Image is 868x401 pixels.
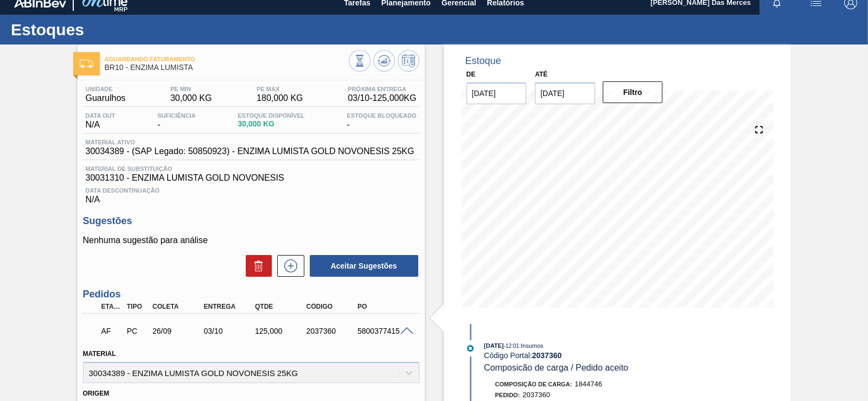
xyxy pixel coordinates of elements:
p: Nenhuma sugestão para análise [83,235,419,245]
div: Nova sugestão [272,255,304,277]
span: 03/10 - 125,000 KG [348,93,416,103]
div: Aguardando Faturamento [99,319,125,343]
span: 2037360 [522,391,550,399]
span: Data out [86,112,116,119]
span: Estoque Disponível [238,112,304,119]
label: Até [535,71,547,78]
span: Próxima Entrega [348,86,416,92]
button: Atualizar Gráfico [373,50,395,72]
div: 03/10/2025 [201,327,258,335]
div: Estoque [465,55,501,67]
input: dd/mm/yyyy [467,82,527,104]
input: dd/mm/yyyy [535,82,595,104]
div: Código Portal: [484,351,742,360]
span: Unidade [86,86,126,92]
span: Composição de Carga : [495,381,572,387]
div: Qtde [252,303,309,310]
div: Tipo [124,303,150,310]
div: 2037360 [304,327,360,335]
span: Data Descontinuação [86,187,417,194]
span: 180,000 KG [257,93,303,103]
span: BR10 - ENZIMA LUMISTA [105,63,349,72]
div: Etapa [99,303,125,310]
span: : Insumos [519,342,544,349]
button: Filtro [603,81,663,103]
span: PE MAX [257,86,303,92]
span: Aguardando Faturamento [105,56,349,62]
div: 26/09/2025 [150,327,206,335]
label: Material [83,350,116,358]
span: Composicão de carga / Pedido aceito [484,363,628,372]
div: 125,000 [252,327,309,335]
span: Pedido : [495,392,520,398]
label: De [467,71,476,78]
img: Ícone [80,60,93,68]
div: Coleta [150,303,206,310]
div: Entrega [201,303,258,310]
button: Programar Estoque [398,50,419,72]
h3: Sugestões [83,215,419,227]
div: Código [304,303,360,310]
span: Estoque Bloqueado [347,112,416,119]
div: Aceitar Sugestões [304,254,419,278]
span: Suficiência [157,112,195,119]
span: 30,000 KG [170,93,212,103]
span: - 12:01 [504,343,519,349]
span: Material de Substituição [86,166,417,172]
strong: 2037360 [532,351,562,360]
div: N/A [83,183,419,205]
span: Material ativo [86,139,414,145]
span: 30,000 KG [238,120,304,128]
div: - [344,112,419,130]
div: - [155,112,198,130]
img: atual [467,345,474,352]
h3: Pedidos [83,289,419,300]
button: Visão Geral dos Estoques [349,50,371,72]
div: Excluir Sugestões [240,255,272,277]
div: 5800377415 [355,327,411,335]
h1: Estoques [11,23,203,36]
div: N/A [83,112,118,130]
span: Guarulhos [86,93,126,103]
span: PE MIN [170,86,212,92]
button: Aceitar Sugestões [310,255,418,277]
span: 30034389 - (SAP Legado: 50850923) - ENZIMA LUMISTA GOLD NOVONESIS 25KG [86,147,414,156]
span: [DATE] [484,342,503,349]
label: Origem [83,390,110,397]
span: 30031310 - ENZIMA LUMISTA GOLD NOVONESIS [86,173,417,183]
span: 1844746 [575,380,602,388]
p: AF [101,327,122,335]
div: Pedido de Compra [124,327,150,335]
div: PO [355,303,411,310]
